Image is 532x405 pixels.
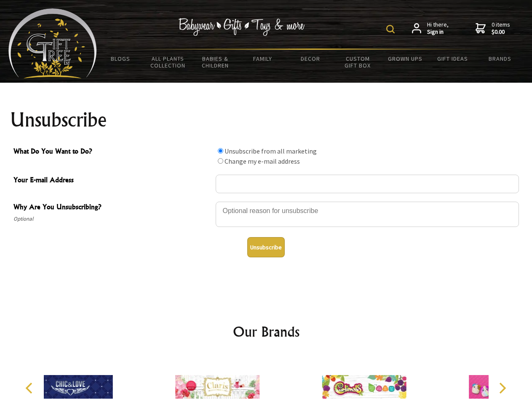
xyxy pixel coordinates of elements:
span: Your E-mail Address [13,175,211,187]
a: Babies & Children [192,50,239,74]
button: Previous [21,379,40,397]
textarea: Why Are You Unsubscribing? [216,202,519,227]
a: BLOGS [97,50,144,67]
label: Unsubscribe from all marketing [225,147,317,155]
span: Why Are You Unsubscribing? [13,202,211,214]
img: Babyware - Gifts - Toys and more... [8,8,97,78]
input: Your E-mail Address [216,175,519,193]
h1: Unsubscribe [10,110,522,130]
strong: Sign in [427,28,449,36]
input: What Do You Want to Do? [218,148,223,154]
input: What Do You Want to Do? [218,158,223,164]
a: 0 items$0.00 [476,21,510,36]
a: Custom Gift Box [334,50,382,74]
button: Unsubscribe [247,237,285,257]
a: Brands [476,50,524,67]
img: Babywear - Gifts - Toys & more [179,18,305,36]
span: 0 items [492,21,510,36]
a: Gift Ideas [429,50,476,67]
a: Family [239,50,287,67]
a: Hi there,Sign in [412,21,449,36]
label: Change my e-mail address [225,157,300,165]
button: Next [493,379,511,397]
a: All Plants Collection [144,50,192,74]
a: Grown Ups [381,50,429,67]
strong: $0.00 [492,28,510,36]
span: Optional [13,214,211,224]
h2: Our Brands [17,321,516,342]
a: Decor [286,50,334,67]
span: What Do You Want to Do? [13,146,211,158]
span: Hi there, [427,21,449,36]
img: product search [386,25,395,33]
